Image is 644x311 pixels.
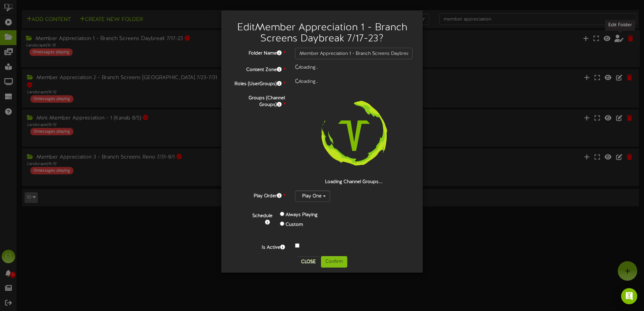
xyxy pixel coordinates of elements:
div: loading.. [290,64,418,71]
label: Roles (UserGroups) [226,78,290,88]
div: Open Intercom Messenger [621,288,637,304]
label: Play Order [226,191,290,200]
label: Content Zone [226,64,290,73]
button: Close [297,256,320,267]
label: Always Playing [286,212,318,218]
strong: Loading Channel Groups... [325,179,383,184]
button: Play One [295,191,330,202]
label: Custom [286,221,303,228]
input: Folder Name [295,48,413,59]
img: loading-spinner-3.png [311,93,397,179]
b: Schedule [252,213,272,218]
label: Groups (Channel Groups) [226,93,290,108]
div: loading.. [290,78,418,85]
label: Folder Name [226,48,290,57]
label: Is Active [226,242,290,251]
h2: Edit Member Appreciation 1 - Branch Screens Daybreak 7/17-23 ? [231,22,413,44]
button: Confirm [321,256,347,268]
